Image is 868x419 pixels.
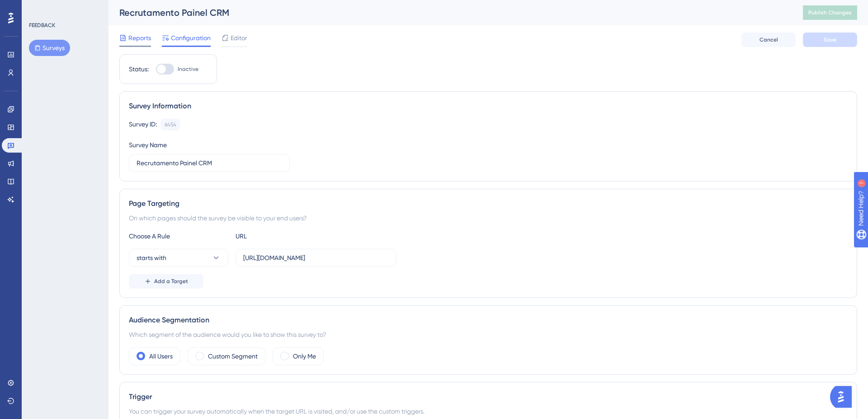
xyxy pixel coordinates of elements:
span: starts with [137,252,166,263]
button: Add a Target [129,274,203,289]
button: Save [803,33,857,47]
div: Page Targeting [129,198,848,209]
span: Configuration [171,33,211,43]
div: You can trigger your survey automatically when the target URL is visited, and/or use the custom t... [129,406,848,417]
span: Cancel [759,36,778,43]
div: Survey Name [129,140,167,150]
div: Audience Segmentation [129,315,848,326]
span: Add a Target [154,278,188,285]
button: Publish Changes [803,5,857,20]
iframe: UserGuiding AI Assistant Launcher [830,383,857,410]
div: URL [236,231,335,242]
div: Choose A Rule [129,231,228,242]
div: Which segment of the audience would you like to show this survey to? [129,329,848,340]
input: yourwebsite.com/path [243,253,389,263]
div: On which pages should the survey be visible to your end users? [129,213,848,223]
div: 1 [63,5,66,12]
span: Editor [231,33,247,43]
span: Need Help? [21,2,57,13]
div: Recrutamento Painel CRM [119,6,780,19]
button: Cancel [741,33,796,47]
div: Status: [129,64,149,74]
span: Reports [128,33,151,43]
label: Only Me [293,351,316,362]
input: Type your Survey name [137,158,282,168]
span: Inactive [178,65,198,73]
div: FEEDBACK [29,22,55,29]
button: starts with [129,249,228,267]
div: Survey Information [129,101,848,112]
div: Trigger [129,391,848,402]
label: All Users [149,351,173,362]
button: Surveys [29,40,70,56]
span: Publish Changes [808,9,852,16]
div: 6454 [165,121,176,128]
div: Survey ID: [129,119,157,130]
label: Custom Segment [208,351,258,362]
span: Save [824,36,836,43]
